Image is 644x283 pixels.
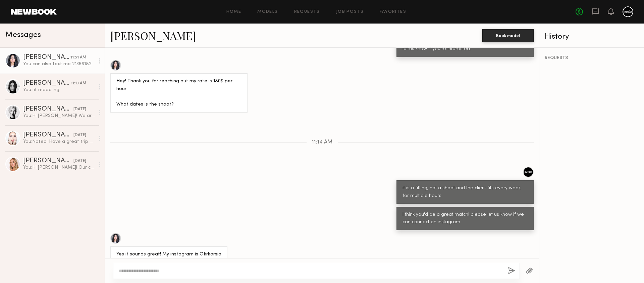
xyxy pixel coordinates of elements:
div: [DATE] [73,132,86,138]
div: You: Noted! Have a great trip and please let us know when you get back! Thank you [23,138,95,145]
a: Home [226,10,241,14]
div: [DATE] [73,106,86,113]
div: [PERSON_NAME] [23,158,73,164]
div: it is a fitting, not a shoot and the client fits every week for multiple hours [402,185,528,200]
div: You: Hi [PERSON_NAME]! We are looking for a model with your measurements for a clothing productio... [23,113,95,119]
span: 11:14 AM [312,139,332,145]
a: Job Posts [336,10,364,14]
a: Models [257,10,278,14]
div: [PERSON_NAME] [23,80,71,87]
div: 11:51 AM [70,54,86,61]
div: Hey! Thank you for reaching out my rate is 180$ per hour What dates is the shoot? [116,78,241,109]
div: You can also text me 2136618200 [23,61,95,67]
a: Favorites [380,10,406,14]
span: Messages [5,31,41,39]
div: [PERSON_NAME] [23,54,70,61]
button: Book model [482,29,534,42]
a: Requests [294,10,320,14]
div: [DATE] [73,158,86,164]
div: [PERSON_NAME] [23,132,73,138]
a: Book model [482,32,534,38]
div: REQUESTS [545,56,639,60]
div: History [545,33,639,41]
a: [PERSON_NAME] [110,28,196,43]
div: Yes it sounds great! My instagram is Ofirkorsia [116,251,221,258]
div: I think you'd be a great match! please let us know if we can connect on instagram [402,211,528,227]
div: You: fit modeling [23,87,95,93]
div: [PERSON_NAME] [23,106,73,113]
div: 11:13 AM [71,80,86,87]
div: You: Hi [PERSON_NAME]! Our company is looking to book a petite model for a project. Rate would be... [23,164,95,171]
